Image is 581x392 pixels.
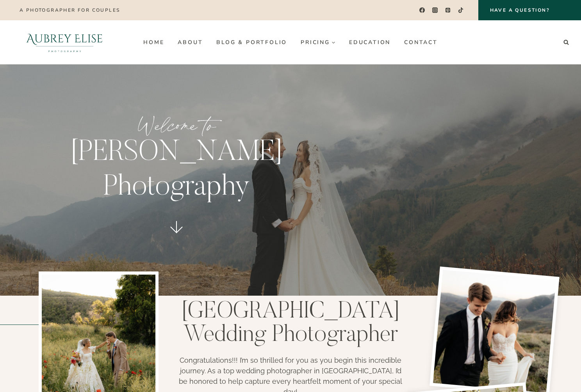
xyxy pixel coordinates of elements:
[561,37,572,48] button: View Search Form
[430,5,441,16] a: Instagram
[137,36,171,48] a: Home
[397,36,445,48] a: Contact
[294,36,342,48] a: Pricing
[176,300,406,347] h1: [GEOGRAPHIC_DATA] Wedding Photographer
[9,20,120,64] img: Aubrey Elise Photography
[455,5,467,16] a: TikTok
[301,39,335,45] span: Pricing
[171,36,210,48] a: About
[45,136,309,206] p: [PERSON_NAME] Photography
[137,36,444,48] nav: Primary
[442,5,454,16] a: Pinterest
[416,5,428,16] a: Facebook
[210,36,294,48] a: Blog & Portfolio
[342,36,397,48] a: Education
[20,7,120,13] p: A photographer for couples
[45,111,309,140] p: Welcome to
